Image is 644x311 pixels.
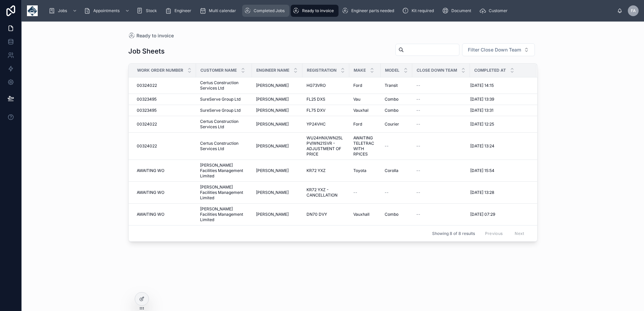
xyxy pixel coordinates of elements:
[385,212,398,217] span: Combo
[307,108,325,113] span: FL75 DXV
[200,206,248,222] a: [PERSON_NAME] Facilities Management Limited
[302,8,334,13] span: Ready to invoice
[353,168,377,173] a: Toyota
[307,108,345,113] a: FL75 DXV
[137,143,192,149] a: 00324022
[416,212,420,217] span: --
[256,68,289,73] span: Engineer Name
[385,190,408,195] a: --
[470,190,528,195] a: [DATE] 13:28
[256,168,289,173] span: [PERSON_NAME]
[353,97,360,102] span: Vau
[416,212,466,217] a: --
[256,168,298,173] a: [PERSON_NAME]
[256,108,298,113] a: [PERSON_NAME]
[385,122,399,127] span: Courier
[470,212,495,217] span: [DATE] 07:29
[416,108,466,113] a: --
[416,122,466,127] a: --
[385,168,408,173] a: Corolla
[307,212,345,217] a: DN70 DVY
[256,122,298,127] a: [PERSON_NAME]
[137,212,192,217] a: AWAITING WO
[416,168,466,173] a: --
[417,68,457,73] span: Close Down Team
[462,43,535,56] button: Select Button
[137,108,192,113] a: 00323495
[385,97,408,102] a: Combo
[307,187,345,198] a: KR72 YXZ - CANCELLATION
[353,168,366,173] span: Toyota
[353,108,368,113] span: Vauxhal
[200,163,248,179] span: [PERSON_NAME] Facilities Management Limited
[354,68,366,73] span: Make
[416,122,420,127] span: --
[200,108,248,113] a: SureServe Group Ltd
[137,168,192,173] a: AWAITING WO
[307,168,326,173] span: KR72 YXZ
[137,122,192,127] a: 00324022
[470,122,528,127] a: [DATE] 12:25
[256,212,298,217] a: [PERSON_NAME]
[137,143,157,149] span: 00324022
[137,83,157,88] span: 00324022
[470,143,494,149] span: [DATE] 13:24
[385,212,408,217] a: Combo
[385,83,398,88] span: Transit
[385,122,408,127] a: Courier
[416,143,420,149] span: --
[416,83,420,88] span: --
[353,190,357,195] span: --
[470,168,528,173] a: [DATE] 15:54
[385,143,389,149] span: --
[137,190,164,195] span: AWAITING WO
[200,119,248,130] a: Certus Construction Services Ltd
[58,8,67,13] span: Jobs
[353,108,377,113] a: Vauxhal
[307,135,345,157] a: WU24HNX/WN25LPV/WN21SVR - ADJUSTMENT OF PRICE
[256,143,298,149] a: [PERSON_NAME]
[307,122,345,127] a: YP24VHC
[416,97,466,102] a: --
[146,8,157,13] span: Stock
[470,108,493,113] span: [DATE] 13:31
[477,5,512,17] a: Customer
[353,135,377,157] a: AWAITING TELETRAC WITH RPICES
[416,190,420,195] span: --
[136,32,174,39] span: Ready to invoice
[256,190,298,195] a: [PERSON_NAME]
[631,8,636,13] span: FA
[137,97,192,102] a: 00323495
[134,5,162,17] a: Stock
[400,5,439,17] a: Kit required
[416,190,466,195] a: --
[353,212,369,217] span: Vauxhall
[385,97,398,102] span: Combo
[137,190,192,195] a: AWAITING WO
[353,190,377,195] a: --
[137,108,157,113] span: 00323495
[307,212,327,217] span: DN70 DVY
[27,5,38,16] img: App logo
[353,212,377,217] a: Vauxhall
[340,5,399,17] a: Engineer parts needed
[200,108,240,113] span: SureServe Group Ltd
[353,83,362,88] span: Ford
[307,168,345,173] a: KR72 YXZ
[385,143,408,149] a: --
[353,83,377,88] a: Ford
[200,141,248,151] span: Certus Construction Services Ltd
[470,83,528,88] a: [DATE] 14:15
[470,143,528,149] a: [DATE] 13:24
[256,108,289,113] span: [PERSON_NAME]
[416,108,420,113] span: --
[82,5,133,17] a: Appointments
[200,97,248,102] a: SureServe Group Ltd
[385,108,408,113] a: Combo
[256,122,289,127] span: [PERSON_NAME]
[254,8,285,13] span: Completed Jobs
[307,83,326,88] span: HG73VRO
